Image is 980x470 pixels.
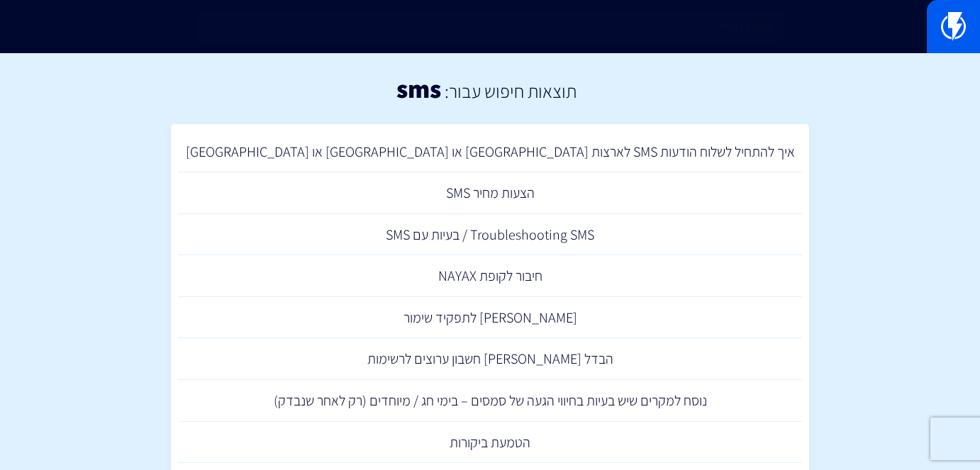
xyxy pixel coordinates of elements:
input: חיפוש מהיר... [196,11,784,43]
a: Troubleshooting SMS / בעיות עם SMS [178,214,802,256]
a: הבדל [PERSON_NAME] חשבון ערוצים לרשימות [178,338,802,380]
a: הצעות מחיר SMS [178,172,802,214]
a: חיבור לקופת NAYAX [178,255,802,297]
a: [PERSON_NAME] לתפקיד שימור [178,297,802,339]
a: נוסח למקרים שיש בעיות בחיווי הגעה של סמסים – בימי חג / מיוחדים (רק לאחר שנבדק) [178,380,802,422]
h2: תוצאות חיפוש עבור: [441,81,577,101]
h1: sms [396,74,441,103]
a: הטמעת ביקורות [178,422,802,464]
a: איך להתחיל לשלוח הודעות SMS לארצות [GEOGRAPHIC_DATA] או [GEOGRAPHIC_DATA] או [GEOGRAPHIC_DATA] [178,131,802,173]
